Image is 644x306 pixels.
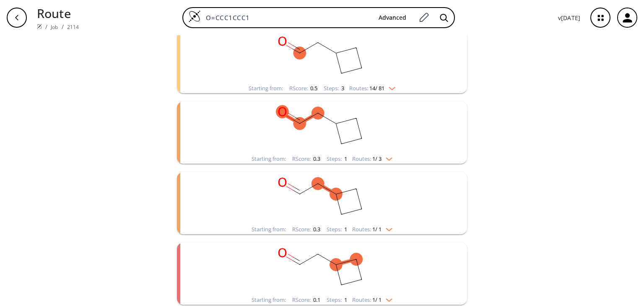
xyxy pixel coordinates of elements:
[349,86,395,91] div: Routes:
[252,156,286,162] div: Starting from:
[372,297,382,303] span: 1 / 1
[558,13,580,22] p: v [DATE]
[372,10,413,26] button: Advanced
[292,156,320,162] div: RScore :
[382,154,392,161] img: Down
[37,24,42,29] img: Spaya logo
[352,297,392,303] div: Routes:
[45,22,47,31] li: /
[352,227,392,232] div: Routes:
[213,102,431,154] svg: O=CCC1CCC1
[327,156,347,162] div: Steps :
[309,84,317,92] span: 0.5
[384,84,395,90] img: Down
[213,243,431,295] svg: O=CCC1CCC1
[372,156,382,162] span: 1 / 3
[369,86,384,91] span: 14 / 81
[343,225,347,233] span: 1
[340,84,344,92] span: 3
[62,22,64,31] li: /
[249,86,283,91] div: Starting from:
[252,297,286,303] div: Starting from:
[312,225,320,233] span: 0.3
[312,296,320,303] span: 0.1
[343,296,347,303] span: 1
[327,297,347,303] div: Steps :
[37,4,79,22] p: Route
[51,24,58,31] a: Job
[252,227,286,232] div: Starting from:
[382,295,392,302] img: Down
[327,227,347,232] div: Steps :
[312,155,320,162] span: 0.3
[201,13,372,22] input: Enter SMILES
[343,155,347,162] span: 1
[213,31,431,84] svg: O=CCC1CCC1
[289,86,317,91] div: RScore :
[352,156,392,162] div: Routes:
[188,10,201,23] img: Logo Spaya
[292,297,320,303] div: RScore :
[372,227,382,232] span: 1 / 1
[213,172,431,225] svg: O=CCC1CCC1
[324,86,344,91] div: Steps :
[67,24,79,31] a: 2114
[292,227,320,232] div: RScore :
[382,225,392,231] img: Down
